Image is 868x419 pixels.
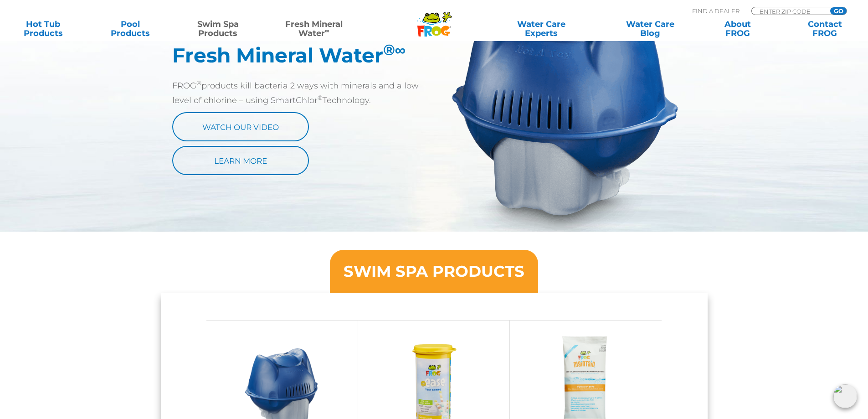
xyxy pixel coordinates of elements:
[383,41,406,59] sup: ®
[318,94,323,101] sup: ®
[344,264,524,279] h3: SWIM SPA PRODUCTS
[325,27,329,34] sup: ∞
[97,20,164,38] a: PoolProducts
[184,20,252,38] a: Swim SpaProducts
[833,384,857,408] img: openIcon
[196,79,201,87] sup: ®
[830,7,847,15] input: GO
[271,20,356,38] a: Fresh MineralWater∞
[616,20,684,38] a: Water CareBlog
[172,112,309,141] a: Watch Our Video
[9,20,77,38] a: Hot TubProducts
[791,20,859,38] a: ContactFROG
[395,41,406,59] em: ∞
[704,20,771,38] a: AboutFROG
[172,78,434,108] p: FROG products kill bacteria 2 ways with minerals and a low level of chlorine – using SmartChlor T...
[172,146,309,175] a: Learn More
[692,7,740,15] p: Find A Dealer
[486,20,596,38] a: Water CareExperts
[759,7,820,15] input: Zip Code Form
[172,43,434,67] h2: Fresh Mineral Water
